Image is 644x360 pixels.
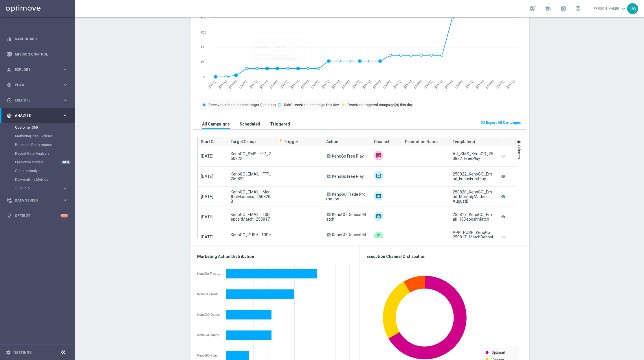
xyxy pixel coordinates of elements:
[500,193,506,201] i: remove_red_eye
[15,184,75,193] div: BI Studio
[15,167,75,175] div: Cohorts Analysis
[63,67,68,72] i: keyboard_arrow_right
[15,143,60,147] a: Business Performance
[6,98,68,103] button: play_circle_outline Execute keyboard_arrow_right
[270,121,290,127] h3: Triggered
[15,187,57,190] span: BI Studio
[15,169,60,173] a: Cohorts Analysis
[63,97,68,103] i: keyboard_arrow_right
[320,80,330,89] text: [DATE]
[351,80,361,89] text: [DATE]
[284,103,339,107] text: Didn't receive a campaign this day
[327,154,331,158] span: A
[485,80,495,89] text: [DATE]
[15,134,60,139] a: Marketing Plan Explorer
[201,154,214,158] span: [DATE]
[231,136,256,147] span: Target Group
[362,80,371,89] text: [DATE]
[15,83,63,87] span: Plan
[6,52,68,57] div: Mission Control
[506,80,515,89] text: [DATE]
[6,213,68,218] div: lightbulb Optibot +10
[197,292,222,296] div: KenoGO Trade Promotion
[454,80,464,89] text: [DATE]
[374,151,383,160] img: Vonage
[197,254,353,259] h3: Marketing Action Distribution
[290,80,299,89] text: [DATE]
[310,80,320,89] text: [DATE]
[15,31,68,47] a: Dashboard
[15,177,60,182] a: Deliverability Metrics
[238,80,248,89] text: [DATE]
[453,190,493,204] div: 250820_KenoGO_Email_MonthlyMadness_AugustB
[231,212,271,221] span: KenoGO_EMAIL - 10DepositMatch_250817
[279,80,289,89] text: [DATE]
[374,136,393,147] span: Channel(s)
[6,113,68,118] button: track_changes Analyze keyboard_arrow_right
[201,215,214,219] span: [DATE]
[627,3,638,14] div: TW
[63,113,68,118] i: keyboard_arrow_right
[6,350,11,355] i: settings
[15,114,63,117] span: Analyze
[480,119,522,127] button: open_in_browser Export All Campaigns
[15,187,63,190] div: BI Studio
[197,272,222,275] div: KenoGo Free Play
[374,212,383,221] div: Optimail
[331,80,340,89] text: [DATE]
[6,198,68,203] button: Data Studio keyboard_arrow_right
[434,80,443,89] text: [DATE]
[231,232,271,242] span: KenoGO_PUSH - 10DepositMatch_250817
[238,119,262,129] button: Scheduled
[15,199,63,202] span: Data Studio
[544,5,551,12] span: school
[423,80,433,89] text: [DATE]
[326,232,366,242] span: KenoGO Deposit Match
[228,80,237,89] text: [DATE]
[300,80,309,89] text: [DATE]
[405,136,438,147] span: Promotion Name
[15,208,60,223] a: Optibot
[60,214,68,217] div: +10
[15,186,68,191] button: BI Studio keyboard_arrow_right
[348,103,413,107] text: Received triggered campaign(s) this day
[327,193,331,196] span: A
[6,37,68,41] button: equalizer Dashboard
[15,47,68,62] a: Mission Control
[15,160,60,165] a: Predictive Models
[592,4,627,13] a: [PERSON_NAME]keyboard_arrow_down
[278,139,298,144] span: Trigger
[7,113,63,118] div: Analyze
[413,80,423,89] text: [DATE]
[500,213,506,221] i: remove_red_eye
[6,83,68,87] button: gps_fixed Plan keyboard_arrow_right
[481,120,485,125] i: open_in_browser
[392,80,402,89] text: [DATE]
[269,80,278,89] text: [DATE]
[517,145,521,159] span: Columns
[278,139,283,143] i: flash_on
[453,172,493,181] div: 250822_KenoGO_Email_FridayFreePlay
[201,119,232,129] button: All Campaigns
[197,333,222,337] div: KenoGo Happy Hour
[374,171,383,180] img: Optimail
[197,354,222,357] div: KenoGO Spin 'n' GO
[341,80,351,89] text: [DATE]
[7,98,12,103] i: play_circle_outline
[201,174,214,179] span: [DATE]
[475,80,484,89] text: [DATE]
[15,158,75,167] div: Predictive Models
[231,172,271,181] span: KenoGO_EMAIL - FFP_250822
[7,213,12,218] i: lightbulb
[201,194,214,199] span: [DATE]
[374,191,383,201] div: Optimail
[326,136,338,147] span: Action
[374,232,383,241] img: OptiMobile Push
[7,67,63,72] div: Explore
[201,31,206,34] text: €30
